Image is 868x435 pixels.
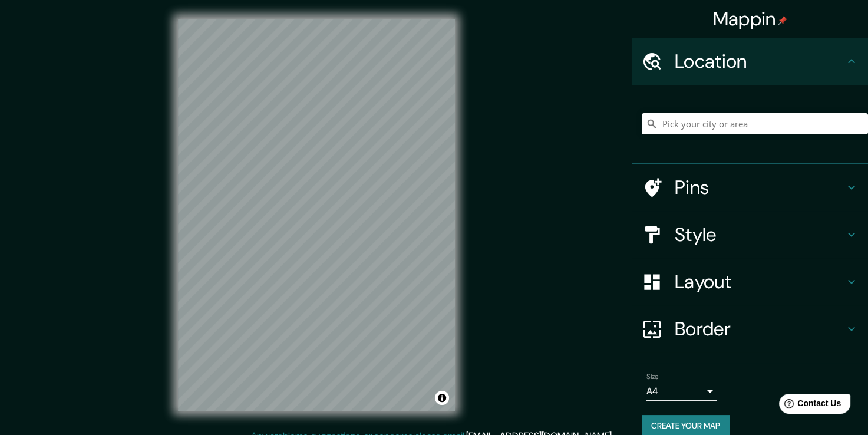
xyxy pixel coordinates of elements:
h4: Location [675,50,844,73]
h4: Style [675,223,844,246]
div: Layout [632,258,868,305]
iframe: Help widget launcher [763,389,855,422]
div: Location [632,38,868,85]
div: Pins [632,164,868,211]
h4: Mappin [713,7,788,31]
div: Style [632,211,868,258]
div: A4 [646,382,717,401]
h4: Border [675,317,844,341]
canvas: Map [178,19,455,411]
h4: Pins [675,176,844,199]
img: pin-icon.png [778,16,787,25]
h4: Layout [675,270,844,294]
button: Toggle attribution [435,391,449,405]
input: Pick your city or area [642,113,868,134]
div: Border [632,305,868,352]
label: Size [646,372,659,382]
